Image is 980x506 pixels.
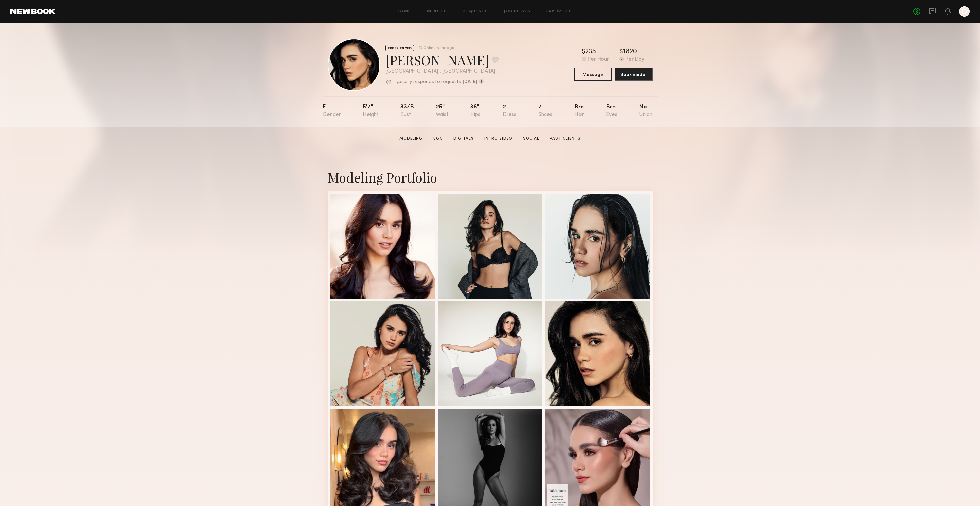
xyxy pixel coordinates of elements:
[328,168,653,186] div: Modeling Portfolio
[574,68,612,81] button: Message
[385,69,499,74] div: [GEOGRAPHIC_DATA] , [GEOGRAPHIC_DATA]
[385,45,414,51] div: EXPERIENCED
[385,51,499,68] div: [PERSON_NAME]
[400,104,414,118] div: 33/b
[470,104,480,118] div: 36"
[574,104,584,118] div: Brn
[504,10,531,14] a: Job Posts
[397,10,411,14] a: Home
[503,104,516,118] div: 2
[639,104,652,118] div: No
[431,136,446,142] a: UGC
[588,57,609,63] div: Per Hour
[436,104,448,118] div: 25"
[394,80,461,84] p: Typically responds to requests
[451,136,476,142] a: Digitals
[606,104,617,118] div: Brn
[482,136,515,142] a: Intro Video
[397,136,425,142] a: Modeling
[625,57,644,63] div: Per Day
[547,136,583,142] a: Past Clients
[623,49,637,55] div: 1820
[619,49,623,55] div: $
[463,10,488,14] a: Requests
[546,10,572,14] a: Favorites
[463,80,477,84] b: [DATE]
[585,49,596,55] div: 235
[582,49,585,55] div: $
[959,6,970,17] a: D
[323,104,341,118] div: F
[538,104,552,118] div: 7
[520,136,542,142] a: Social
[423,46,454,50] div: Online < 1hr ago
[427,10,447,14] a: Models
[615,68,653,81] button: Book model
[363,104,379,118] div: 5'7"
